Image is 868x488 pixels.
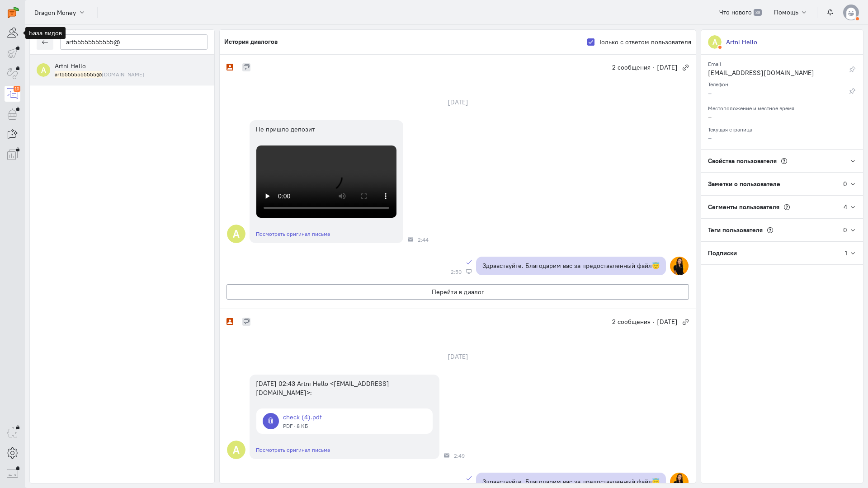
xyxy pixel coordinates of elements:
[843,179,847,188] div: 0
[708,102,856,112] div: Местоположение и местное время
[843,5,859,20] img: default-v4.png
[701,242,845,264] div: Подписки
[256,379,433,397] div: [DATE] 02:43 Artni Hello <[EMAIL_ADDRESS][DOMAIN_NAME]>:
[657,317,678,326] span: [DATE]
[226,284,689,300] button: Перейти в диалог
[708,79,728,88] small: Телефон
[256,446,330,453] a: Посмотреть оригинал письма
[8,7,19,18] img: carrot-quest.svg
[41,65,46,75] text: A
[256,230,330,237] a: Посмотреть оригинал письма
[438,96,478,108] div: [DATE]
[408,237,413,242] div: Почта
[708,134,712,142] span: –
[233,227,240,240] text: A
[844,202,847,211] div: 4
[466,269,472,274] div: Веб-панель
[482,477,660,486] p: Здравствуйте. Благодарим вас за предоставленный файл😇
[25,27,66,39] div: База лидов
[774,8,798,16] span: Помощь
[55,71,102,78] mark: art55555555555@
[451,269,462,275] span: 2:50
[845,249,847,258] div: 1
[712,37,717,47] text: A
[55,70,145,78] small: art55555555555@gmail.com
[719,8,752,16] span: Что нового
[256,125,397,134] div: Не пришло депозит
[653,317,655,326] span: ·
[708,68,835,80] div: [EMAIL_ADDRESS][DOMAIN_NAME]
[224,38,278,45] h5: История диалогов
[708,123,856,133] div: Текущая страница
[438,350,478,363] div: [DATE]
[708,89,835,100] div: –
[708,113,712,121] span: –
[444,453,449,458] div: Почта
[708,157,777,165] span: Свойства пользователя
[754,9,761,16] span: 39
[714,5,766,20] a: Что нового 39
[454,453,465,459] span: 2:49
[612,63,651,72] span: 2 сообщения
[5,86,20,102] a: 10
[708,58,721,67] small: Email
[657,63,678,72] span: [DATE]
[612,317,651,326] span: 2 сообщения
[843,225,847,235] div: 0
[726,38,757,47] div: Artni Hello
[60,34,208,50] input: Поиск по имени, почте, телефону
[708,226,763,234] span: Теги пользователя
[29,4,90,20] button: Dragon Money
[708,203,779,211] span: Сегменты пользователя
[599,38,691,47] label: Только с ответом пользователя
[653,63,655,72] span: ·
[233,443,240,456] text: A
[769,5,813,20] button: Помощь
[55,62,86,70] span: Artni Hello
[14,86,20,92] div: 10
[34,8,76,17] span: Dragon Money
[482,261,660,270] p: Здравствуйте. Благодарим вас за предоставленный файл😇
[418,237,429,243] span: 2:44
[701,173,843,195] div: Заметки о пользователе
